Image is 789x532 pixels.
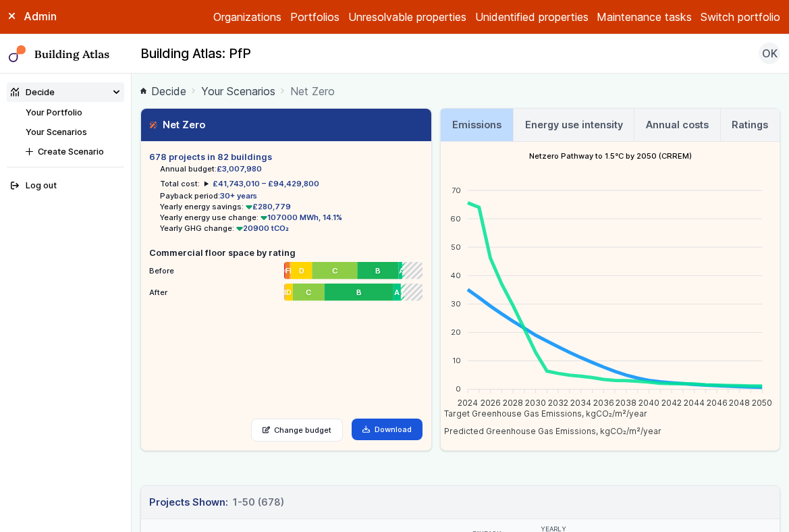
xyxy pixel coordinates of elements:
h5: Commercial floor space by rating [149,246,422,259]
h5: 678 projects in 82 buildings [149,151,422,163]
tspan: 20 [451,327,461,337]
span: E [290,265,291,276]
li: Yearly energy savings: [160,201,422,212]
a: Decide [140,83,186,99]
tspan: 2046 [707,397,728,407]
span: B [356,287,362,298]
tspan: 10 [452,356,461,365]
span: A+ [401,287,405,298]
a: Unresolvable properties [348,9,466,25]
span: G [284,265,285,276]
span: 30+ years [220,191,257,201]
span: E [284,287,285,298]
li: Yearly GHG change: [160,223,422,234]
span: F [285,265,290,276]
a: Portfolios [290,9,339,25]
tspan: 30 [451,299,461,309]
tspan: 50 [451,242,461,251]
a: Ratings [721,109,780,141]
tspan: 2050 [753,397,773,407]
button: OK [759,43,780,64]
span: 107000 MWh, 14.1% [259,213,342,222]
a: Organizations [213,9,281,25]
span: £3,007,980 [217,164,262,174]
tspan: 70 [452,185,461,194]
a: Your Portfolio [26,107,82,117]
span: £280,779 [244,202,291,211]
li: After [149,281,422,298]
summary: Decide [7,82,125,102]
span: £41,743,010 – £94,429,800 [213,179,319,188]
a: Download [352,419,423,440]
img: main-0bbd2752.svg [9,45,26,63]
span: Net Zero [290,83,335,99]
h6: Total cost: [160,178,200,189]
tspan: 2028 [504,397,524,407]
li: Before [149,259,422,277]
span: C [332,265,337,276]
tspan: 2044 [684,397,705,407]
span: C [306,287,311,298]
tspan: 2024 [458,397,478,407]
tspan: 2036 [593,397,614,407]
span: D [299,265,304,276]
h3: Net Zero [149,117,205,132]
h2: Building Atlas: PfP [140,45,251,63]
a: Your Scenarios [201,83,275,99]
button: Switch portfolio [701,9,780,25]
span: A+ [402,265,405,276]
a: Annual costs [634,109,719,141]
span: 1-50 (678) [233,495,284,510]
tspan: 2048 [730,397,751,407]
span: Target Greenhouse Gas Emissions, kgCO₂/m²/year [434,408,647,419]
tspan: 2034 [571,397,592,407]
a: Maintenance tasks [597,9,692,25]
a: Unidentified properties [475,9,589,25]
tspan: 40 [450,270,461,280]
a: Energy use intensity [514,109,634,141]
h3: Emissions [452,117,501,132]
a: Change budget [251,419,344,442]
span: B [375,265,381,276]
a: Emissions [441,109,512,141]
tspan: 0 [456,384,461,394]
tspan: 2026 [481,397,501,407]
h3: Energy use intensity [525,117,623,132]
tspan: 2042 [661,397,682,407]
tspan: 2032 [549,397,569,407]
li: Annual budget: [160,163,422,174]
li: Yearly energy use change: [160,212,422,223]
span: D [287,287,292,298]
tspan: 2040 [638,397,659,407]
button: Create Scenario [22,142,124,161]
h3: Ratings [732,117,768,132]
div: Decide [11,86,55,99]
li: Payback period: [160,190,422,201]
button: Log out [7,176,125,196]
span: Predicted Greenhouse Gas Emissions, kgCO₂/m²/year [434,426,661,436]
summary: £41,743,010 – £94,429,800 [205,178,319,189]
tspan: 2030 [526,397,547,407]
tspan: 60 [450,213,461,223]
span: A [394,287,400,298]
tspan: 2038 [616,397,637,407]
h4: Netzero Pathway to 1.5°C by 2050 (CRREM) [441,142,780,170]
h3: Annual costs [646,117,709,132]
span: OK [762,45,778,61]
a: Your Scenarios [26,127,87,137]
span: 20900 tCO₂ [234,223,289,233]
h3: Projects Shown: [149,495,283,510]
span: A [398,265,402,276]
